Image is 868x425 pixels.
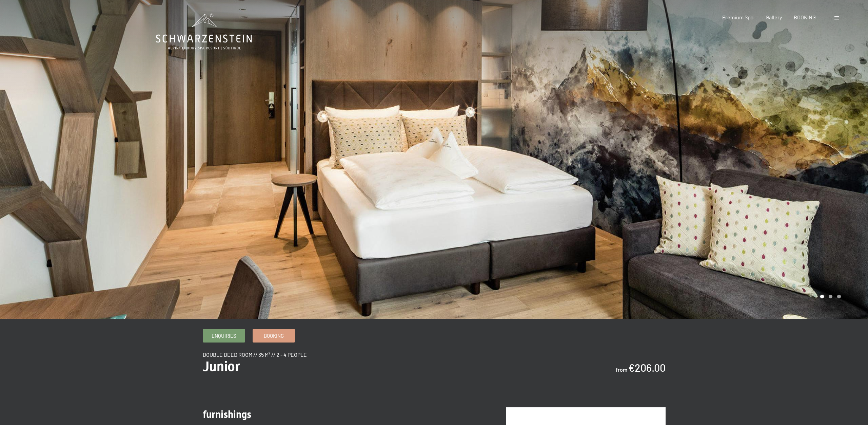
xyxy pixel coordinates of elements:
span: Enquiries [212,332,236,339]
span: Junior [203,358,240,374]
span: Booking [264,332,284,339]
a: Enquiries [203,329,245,342]
b: €206.00 [628,362,666,374]
a: Booking [253,329,295,342]
span: double beed room // 35 m² // 2 - 4 People [203,351,307,358]
a: BOOKING [794,14,816,20]
span: furnishings [203,408,251,420]
a: Gallery [766,14,782,20]
a: Premium Spa [722,14,753,20]
span: from [616,366,627,373]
